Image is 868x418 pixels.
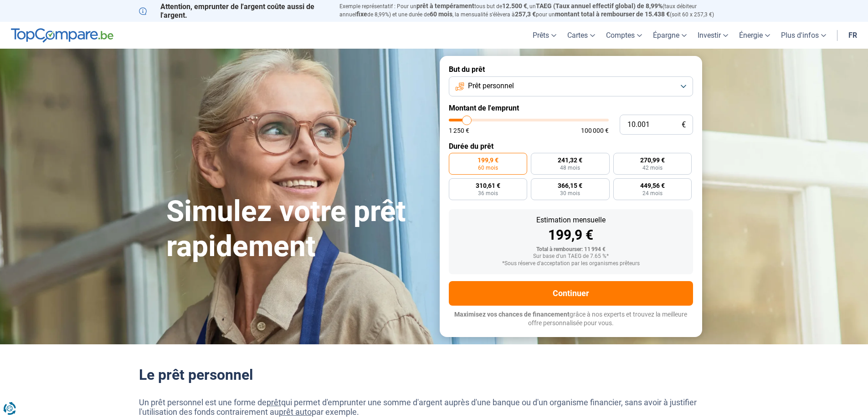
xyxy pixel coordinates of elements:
span: 42 mois [642,165,663,171]
img: TopCompare [11,28,113,43]
span: prêt à tempérament [416,2,474,10]
p: Attention, emprunter de l'argent coûte aussi de l'argent. [139,2,329,20]
h2: Le prêt personnel [139,366,729,383]
span: 60 mois [478,165,498,171]
span: 366,15 € [558,182,582,189]
span: 36 mois [478,191,498,196]
a: Investir [692,22,734,49]
a: Prêts [527,22,562,49]
span: TAEG (Taux annuel effectif global) de 8,99% [536,2,663,10]
label: Durée du prêt [449,142,693,151]
a: Épargne [647,22,692,49]
span: 1 250 € [449,127,469,134]
a: prêt auto [279,407,312,417]
a: Cartes [562,22,601,49]
span: 310,61 € [476,182,500,189]
p: grâce à nos experts et trouvez la meilleure offre personnalisée pour vous. [449,310,693,328]
div: 199,9 € [456,228,686,242]
span: 100 000 € [581,127,609,134]
span: montant total à rembourser de 15.438 € [555,10,670,18]
span: 257,3 € [515,10,536,18]
span: 449,56 € [640,182,665,189]
span: 270,99 € [640,157,665,163]
a: prêt [267,398,281,407]
span: Maximisez vos chances de financement [454,311,570,318]
p: Un prêt personnel est une forme de qui permet d'emprunter une somme d'argent auprès d'une banque ... [139,398,729,417]
span: 12.500 € [502,2,527,10]
label: Montant de l'emprunt [449,104,693,112]
div: Sur base d'un TAEG de 7.65 %* [456,253,686,260]
h1: Simulez votre prêt rapidement [166,194,429,264]
span: 24 mois [642,191,663,196]
label: But du prêt [449,65,693,74]
span: 241,32 € [558,157,582,163]
a: Énergie [734,22,776,49]
div: Estimation mensuelle [456,217,686,224]
a: Comptes [601,22,647,49]
span: 60 mois [430,10,452,18]
span: fixe [356,10,367,18]
div: Total à rembourser: 11 994 € [456,247,686,253]
p: Exemple représentatif : Pour un tous but de , un (taux débiteur annuel de 8,99%) et une durée de ... [339,2,729,19]
span: € [682,121,686,129]
button: Prêt personnel [449,76,693,96]
span: 48 mois [560,165,580,171]
span: Prêt personnel [468,81,514,91]
span: 199,9 € [478,157,498,163]
span: 30 mois [560,191,580,196]
button: Continuer [449,281,693,306]
a: Plus d'infos [776,22,832,49]
a: fr [843,22,863,49]
div: *Sous réserve d'acceptation par les organismes prêteurs [456,261,686,267]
